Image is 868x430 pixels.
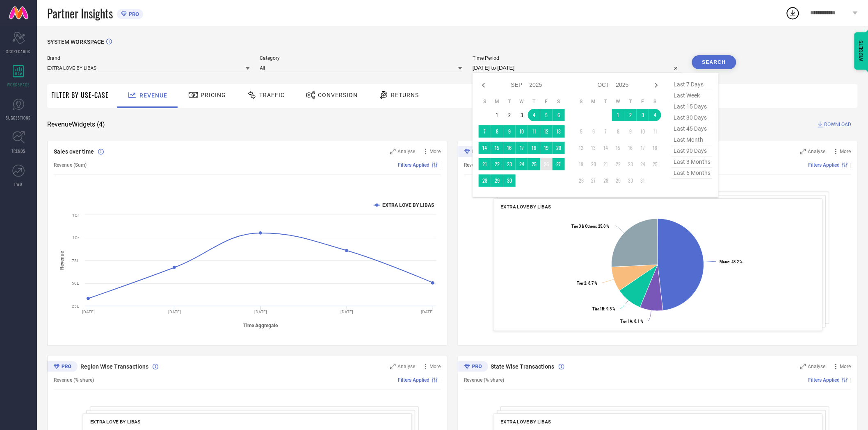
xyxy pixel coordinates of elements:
[47,55,250,61] span: Brand
[600,98,612,105] th: Tuesday
[259,92,285,98] span: Traffic
[500,204,550,210] span: EXTRA LOVE BY LIBAS
[491,174,503,187] td: Mon Sep 29 2025
[528,98,540,105] th: Thursday
[7,48,31,54] span: SCORECARDS
[503,109,516,121] td: Tue Sep 02 2025
[720,260,729,265] tspan: Metro
[168,310,181,314] text: [DATE]
[587,125,600,138] td: Mon Oct 06 2025
[571,224,609,229] text: : 25.8 %
[503,98,516,105] th: Tuesday
[516,109,528,121] td: Wed Sep 03 2025
[649,142,661,154] td: Sat Oct 18 2025
[672,112,713,123] span: last 30 days
[540,142,553,154] td: Fri Sep 19 2025
[430,364,441,369] span: More
[72,235,79,240] text: 1Cr
[612,98,624,105] th: Wednesday
[479,80,489,90] div: Previous month
[850,377,851,383] span: |
[600,125,612,138] td: Tue Oct 07 2025
[540,125,553,138] td: Fri Sep 12 2025
[672,134,713,145] span: last month
[637,174,649,187] td: Fri Oct 31 2025
[571,224,596,229] tspan: Tier 3 & Others
[612,125,624,138] td: Wed Oct 08 2025
[840,364,851,369] span: More
[540,158,553,170] td: Fri Sep 26 2025
[398,149,416,154] span: Analyse
[421,310,434,314] text: [DATE]
[587,98,600,105] th: Monday
[624,158,637,170] td: Thu Oct 23 2025
[391,92,419,98] span: Returns
[59,251,65,270] tspan: Revenue
[516,142,528,154] td: Wed Sep 17 2025
[592,307,604,311] tspan: Tier 1B
[800,364,806,369] svg: Zoom
[464,162,505,168] span: Revenue (% share)
[72,213,79,217] text: 1Cr
[651,80,661,90] div: Next month
[672,145,713,156] span: last 90 days
[553,125,565,138] td: Sat Sep 13 2025
[47,120,105,129] span: Revenue Widgets ( 4 )
[612,174,624,187] td: Wed Oct 29 2025
[516,98,528,105] th: Wednesday
[82,310,95,314] text: [DATE]
[127,11,139,17] span: PRO
[672,101,713,112] span: last 15 days
[54,148,94,155] span: Sales over time
[553,109,565,121] td: Sat Sep 06 2025
[624,142,637,154] td: Thu Oct 16 2025
[592,307,615,311] text: : 9.3 %
[491,125,503,138] td: Mon Sep 08 2025
[528,109,540,121] td: Thu Sep 04 2025
[672,123,713,134] span: last 45 days
[800,149,806,154] svg: Zoom
[398,364,416,369] span: Analyse
[479,142,491,154] td: Sun Sep 14 2025
[620,319,633,324] tspan: Tier 1A
[720,260,742,265] text: : 48.2 %
[491,142,503,154] td: Mon Sep 15 2025
[540,109,553,121] td: Fri Sep 05 2025
[90,419,140,425] span: EXTRA LOVE BY LIBAS
[390,149,396,154] svg: Zoom
[612,142,624,154] td: Wed Oct 15 2025
[649,109,661,121] td: Sat Oct 04 2025
[637,109,649,121] td: Fri Oct 03 2025
[80,363,148,370] span: Region Wise Transactions
[600,142,612,154] td: Tue Oct 14 2025
[575,125,587,138] td: Sun Oct 05 2025
[612,109,624,121] td: Wed Oct 01 2025
[575,142,587,154] td: Sun Oct 12 2025
[491,158,503,170] td: Mon Sep 22 2025
[672,90,713,101] span: last week
[672,167,713,179] span: last 6 months
[473,63,682,73] input: Select time period
[254,310,267,314] text: [DATE]
[637,142,649,154] td: Fri Oct 17 2025
[503,125,516,138] td: Tue Sep 09 2025
[808,149,826,154] span: Analyse
[47,361,78,373] div: Premium
[390,364,396,369] svg: Zoom
[587,158,600,170] td: Mon Oct 20 2025
[553,158,565,170] td: Sat Sep 27 2025
[47,5,113,22] span: Partner Insights
[503,158,516,170] td: Tue Sep 23 2025
[479,158,491,170] td: Sun Sep 21 2025
[672,156,713,167] span: last 3 months
[464,377,505,383] span: Revenue (% share)
[11,148,25,154] span: TRENDS
[624,98,637,105] th: Thursday
[479,125,491,138] td: Sun Sep 07 2025
[528,158,540,170] td: Thu Sep 25 2025
[398,377,430,383] span: Filters Applied
[825,120,852,129] span: DOWNLOAD
[649,125,661,138] td: Sat Oct 11 2025
[612,158,624,170] td: Wed Oct 22 2025
[318,92,358,98] span: Conversion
